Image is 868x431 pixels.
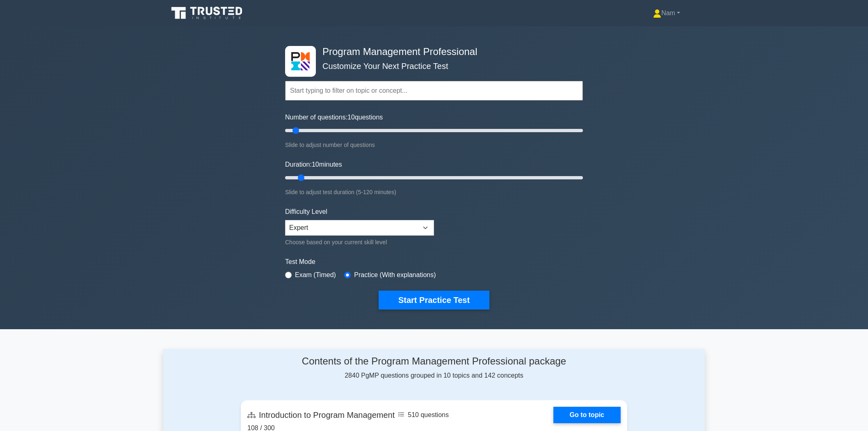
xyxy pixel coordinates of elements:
h4: Program Management Professional [319,46,543,58]
div: Slide to adjust number of questions [285,140,583,150]
label: Difficulty Level [285,207,327,217]
label: Test Mode [285,257,583,267]
h4: Contents of the Program Management Professional package [241,355,627,367]
label: Number of questions: questions [285,112,383,122]
label: Exam (Timed) [295,270,336,280]
span: 10 [312,161,319,168]
label: Duration: minutes [285,160,342,170]
a: Nam [633,5,700,21]
div: Choose based on your current skill level [285,237,434,247]
input: Start typing to filter on topic or concept... [285,81,583,101]
label: Practice (With explanations) [354,270,436,280]
span: 10 [347,114,355,121]
button: Start Practice Test [379,291,489,309]
div: Slide to adjust test duration (5-120 minutes) [285,187,583,197]
div: 2840 PgMP questions grouped in 10 topics and 142 concepts [241,355,627,381]
a: Go to topic [553,407,621,423]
